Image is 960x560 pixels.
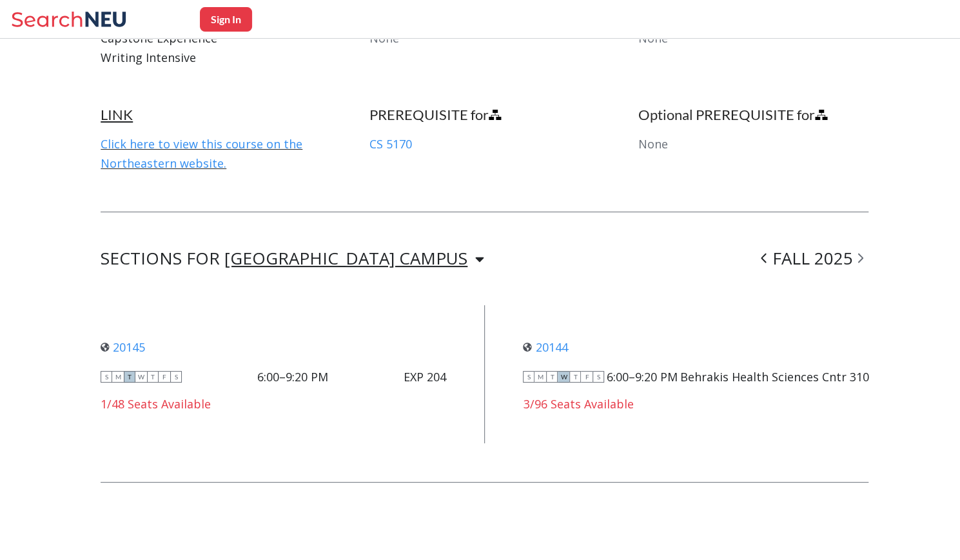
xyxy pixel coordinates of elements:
h4: PREREQUISITE for [369,106,600,124]
a: Click here to view this course on the Northeastern website. [101,136,302,171]
span: M [534,371,546,383]
p: Writing Intensive [101,48,331,67]
span: T [569,371,581,383]
span: S [101,371,112,383]
button: Sign In [200,7,252,32]
div: Behrakis Health Sciences Cntr 310 [680,370,868,384]
span: None [638,30,668,46]
span: T [546,371,558,383]
span: None [638,136,668,152]
div: 1/48 Seats Available [101,397,446,411]
span: T [147,371,159,383]
a: 20144 [523,339,567,355]
h4: LINK [101,106,331,124]
div: EXP 204 [404,370,446,384]
span: T [124,371,135,383]
span: M [112,371,124,383]
a: 20145 [101,339,145,355]
div: SECTIONS FOR [101,251,484,266]
div: 6:00–9:20 PM [607,370,678,384]
span: None [369,30,399,46]
span: S [593,371,604,383]
span: W [135,371,147,383]
span: S [523,371,534,383]
a: CS 5170 [369,136,412,152]
span: S [170,371,182,383]
div: FALL 2025 [756,251,868,266]
div: 3/96 Seats Available [523,397,868,411]
span: F [581,371,593,383]
span: W [558,371,569,383]
div: [GEOGRAPHIC_DATA] CAMPUS [224,251,467,265]
h4: Optional PREREQUISITE for [638,106,868,124]
span: F [159,371,170,383]
div: 6:00–9:20 PM [257,370,328,384]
